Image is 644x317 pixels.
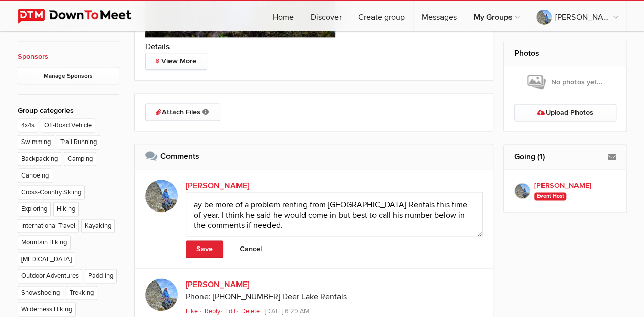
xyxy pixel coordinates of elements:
span: [DATE] 6:29 AM [265,307,309,315]
a: Photos [514,48,539,58]
a: Upload Photos [514,104,616,121]
a: [PERSON_NAME] [186,279,249,290]
a: Like [186,307,199,315]
a: Cancel [229,240,273,258]
span: Like [186,307,198,315]
a: Discover [302,1,350,31]
img: DownToMeet [18,9,147,24]
a: Save [186,240,223,258]
a: [PERSON_NAME] [528,1,626,31]
a: Reply [205,307,224,315]
a: My Groups [465,1,528,31]
a: Messages [414,1,465,31]
a: View More [145,53,207,70]
img: Andrew [145,278,178,311]
h2: Going (1) [514,145,616,169]
span: No photos yet... [527,74,603,91]
a: [PERSON_NAME] Event Host [514,180,616,202]
a: Manage Sponsors [18,67,119,84]
a: Home [264,1,302,31]
img: Andrew [145,180,178,212]
span: Event Host [534,192,566,200]
div: Phone: [PHONE_NUMBER] Deer Lake Rentals [186,291,483,304]
a: Edit [225,307,240,315]
a: Create group [350,1,413,31]
a: Sponsors [18,52,48,61]
a: Attach Files [145,103,220,121]
b: [PERSON_NAME] [534,180,591,191]
h2: Comments [145,144,483,168]
h2: Details [145,41,483,53]
a: Delete [241,307,263,315]
div: Group categories [18,105,119,116]
a: [PERSON_NAME] [186,181,249,191]
img: Andrew [514,183,530,199]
